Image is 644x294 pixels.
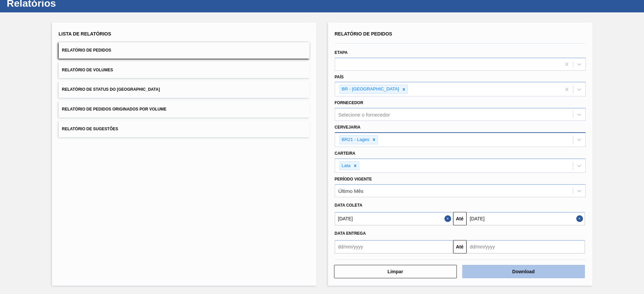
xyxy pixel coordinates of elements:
span: Lista de Relatórios [59,31,111,36]
span: Relatório de Pedidos [62,48,111,53]
button: Relatório de Volumes [59,62,310,78]
input: dd/mm/yyyy [467,212,585,225]
button: Download [462,265,585,278]
input: dd/mm/yyyy [335,240,453,253]
input: dd/mm/yyyy [467,240,585,253]
label: Cervejaria [335,125,361,130]
span: Relatório de Sugestões [62,127,118,131]
button: Relatório de Status do [GEOGRAPHIC_DATA] [59,81,310,98]
button: Close [444,212,453,225]
span: Relatório de Pedidos [335,31,392,36]
div: BR21 - Lages [340,136,371,144]
label: Fornecedor [335,100,363,105]
button: Até [453,212,467,225]
button: Close [576,212,585,225]
label: Etapa [335,50,348,55]
label: País [335,75,344,79]
span: Relatório de Pedidos Originados por Volume [62,107,167,112]
div: Lata [340,162,352,170]
button: Relatório de Pedidos Originados por Volume [59,101,310,118]
span: Relatório de Volumes [62,68,113,72]
button: Relatório de Pedidos [59,42,310,59]
div: Selecione o fornecedor [338,112,390,118]
div: Último Mês [338,188,364,194]
label: Carteira [335,151,356,156]
span: Data entrega [335,231,366,236]
span: Relatório de Status do [GEOGRAPHIC_DATA] [62,87,160,92]
button: Limpar [334,265,457,278]
input: dd/mm/yyyy [335,212,453,225]
label: Período Vigente [335,177,372,181]
button: Até [453,240,467,253]
button: Relatório de Sugestões [59,121,310,137]
span: Data coleta [335,203,363,208]
div: BR - [GEOGRAPHIC_DATA] [340,85,400,93]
